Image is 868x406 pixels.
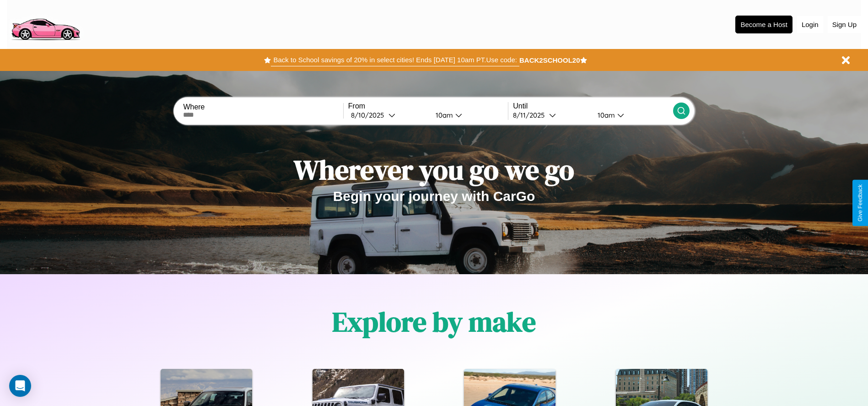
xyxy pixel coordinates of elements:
[428,110,508,120] button: 10am
[348,110,428,120] button: 8/10/2025
[590,110,673,120] button: 10am
[513,111,549,119] div: 8 / 11 / 2025
[797,16,823,33] button: Login
[519,56,580,64] b: BACK2SCHOOL20
[857,184,863,222] div: Give Feedback
[828,16,861,33] button: Sign Up
[351,111,388,119] div: 8 / 10 / 2025
[9,375,31,397] div: Open Intercom Messenger
[7,5,84,43] img: logo
[348,102,508,110] label: From
[431,111,455,119] div: 10am
[593,111,617,119] div: 10am
[332,303,536,341] h1: Explore by make
[513,102,673,110] label: Until
[271,54,519,66] button: Back to School savings of 20% in select cities! Ends [DATE] 10am PT.Use code:
[735,16,793,33] button: Become a Host
[183,103,343,111] label: Where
